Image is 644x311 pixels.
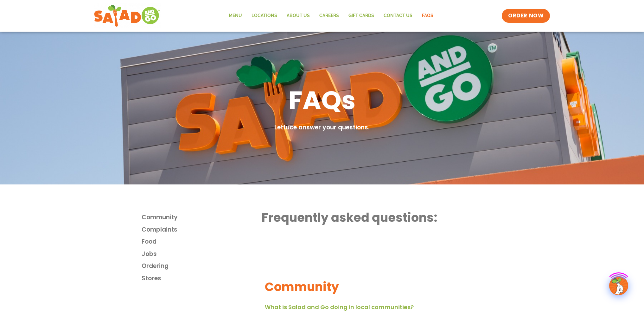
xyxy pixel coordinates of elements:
[142,225,177,234] span: Complaints
[274,123,370,132] h2: Lettuce answer your questions.
[502,9,550,23] a: ORDER NOW
[344,9,379,23] a: GIFT CARDS
[282,9,315,23] a: About Us
[265,303,414,311] a: What is Salad and Go doing in local communities?
[142,237,262,246] a: Food
[142,274,262,283] a: Stores
[379,9,417,23] a: Contact Us
[508,12,544,20] span: ORDER NOW
[224,9,247,23] a: Menu
[142,262,169,271] span: Ordering
[247,9,282,23] a: Locations
[142,213,178,222] span: Community
[142,262,262,271] a: Ordering
[142,250,262,259] a: Jobs
[142,237,156,246] span: Food
[94,3,161,28] img: new-SAG-logo-768×292
[315,9,344,23] a: Careers
[142,225,262,234] a: Complaints
[142,250,157,259] span: Jobs
[142,274,161,283] span: Stores
[265,279,499,295] h2: Community
[142,213,262,222] a: Community
[262,210,502,225] h2: Frequently asked questions:
[417,9,438,23] a: FAQs
[224,9,438,23] nav: Menu
[289,84,356,117] h1: FAQs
